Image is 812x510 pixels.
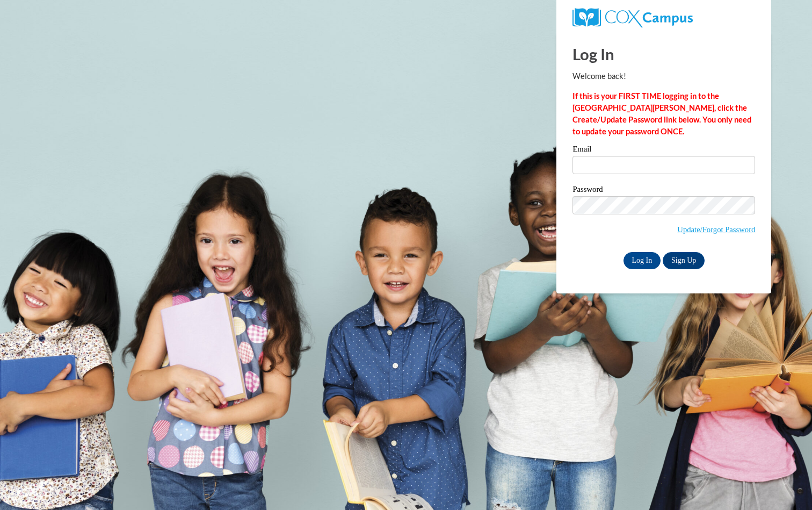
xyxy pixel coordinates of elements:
label: Password [572,185,755,196]
input: Log In [624,252,661,269]
a: Update/Forgot Password [677,225,755,234]
a: COX Campus [572,12,692,21]
strong: If this is your FIRST TIME logging in to the [GEOGRAPHIC_DATA][PERSON_NAME], click the Create/Upd... [572,91,751,136]
p: Welcome back! [572,70,755,82]
a: Sign Up [663,252,705,269]
h1: Log In [572,43,755,65]
label: Email [572,145,755,156]
img: COX Campus [572,8,692,27]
